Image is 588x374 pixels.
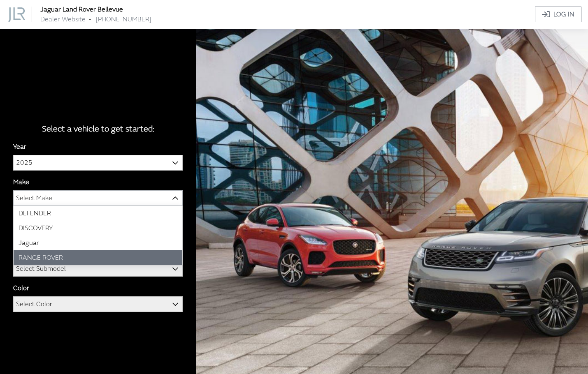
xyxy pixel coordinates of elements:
[535,7,581,22] a: Log In
[89,15,91,23] span: •
[14,221,182,235] li: DISCOVERY
[13,283,29,293] label: Color
[40,15,86,23] a: Dealer Website
[13,190,183,206] span: Select Make
[14,191,182,205] span: Select Make
[40,5,123,14] a: Jaguar Land Rover Bellevue
[96,15,151,23] a: [PHONE_NUMBER]
[8,7,39,22] a: Jaguar Land Rover Bellevue logo
[16,191,52,205] span: Select Make
[14,297,182,312] span: Select Color
[14,206,182,221] li: DEFENDER
[8,7,25,22] img: Dashboard
[553,9,574,19] span: Log In
[14,155,182,170] span: 2025
[14,250,182,265] li: RANGE ROVER
[13,155,183,171] span: 2025
[14,235,182,250] li: Jaguar
[13,177,29,187] label: Make
[13,142,26,152] label: Year
[16,261,66,276] span: Select Submodel
[14,261,182,276] span: Select Submodel
[13,123,183,135] div: Select a vehicle to get started:
[13,261,183,277] span: Select Submodel
[13,296,183,312] span: Select Color
[16,297,52,312] span: Select Color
